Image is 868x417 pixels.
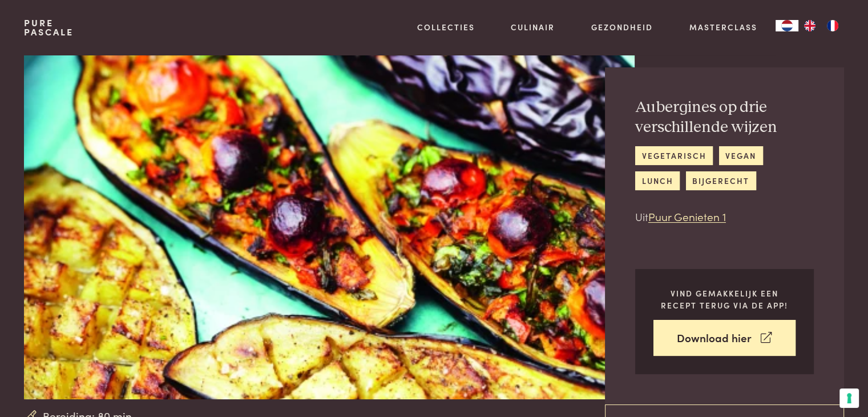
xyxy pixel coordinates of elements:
[776,20,798,31] a: NL
[635,209,814,225] p: Uit
[653,287,796,311] p: Vind gemakkelijk een recept terug via de app!
[635,98,814,137] h2: Aubergines op drie verschillende wijzen
[511,21,555,33] a: Culinair
[798,20,821,31] a: EN
[24,33,634,399] img: Aubergines op drie verschillende wijzen
[776,20,844,31] aside: Language selected: Nederlands
[839,388,859,408] button: Uw voorkeuren voor toestemming voor trackingtechnologieën
[635,171,680,190] a: lunch
[821,20,844,31] a: FR
[591,21,653,33] a: Gezondheid
[648,209,726,224] a: Puur Genieten 1
[686,171,756,190] a: bijgerecht
[689,21,757,33] a: Masterclass
[776,20,798,31] div: Language
[24,18,74,37] a: PurePascale
[798,20,844,31] ul: Language list
[653,320,796,356] a: Download hier
[719,146,763,165] a: vegan
[635,146,713,165] a: vegetarisch
[417,21,475,33] a: Collecties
